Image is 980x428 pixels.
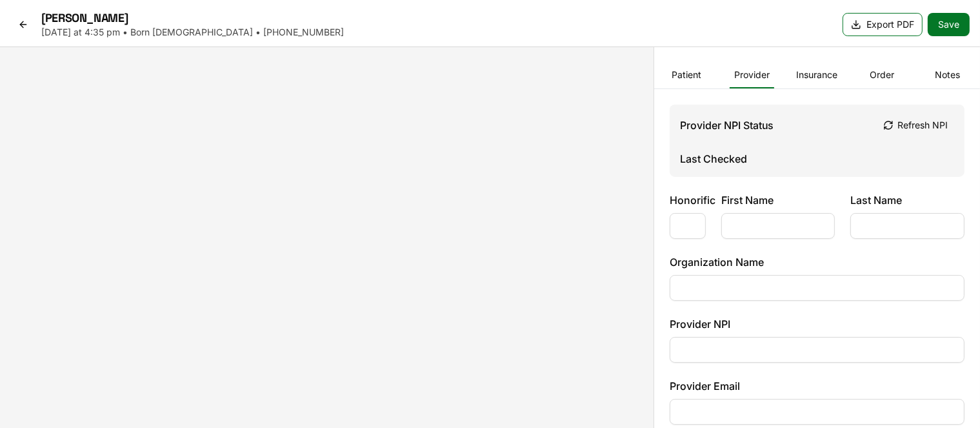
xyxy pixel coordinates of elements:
[925,63,970,88] button: Notes
[680,151,954,167] div: Last Checked
[670,316,965,332] label: Provider NPI
[670,254,965,270] label: Organization Name
[877,115,954,136] button: Refresh NPI
[721,192,835,208] label: First Name
[41,10,344,26] h1: [PERSON_NAME]
[670,378,965,394] label: Provider Email
[670,192,706,208] label: Honorific
[850,192,965,208] label: Last Name
[860,63,905,88] button: Order
[41,26,344,39] div: [DATE] at 4:35 pm • Born [DEMOGRAPHIC_DATA] • [PHONE_NUMBER]
[795,63,839,88] button: Insurance
[680,117,774,133] h3: Provider NPI Status
[843,13,923,36] button: Export PDF
[730,63,774,88] button: Provider
[665,63,709,88] button: Patient
[928,13,970,36] button: Save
